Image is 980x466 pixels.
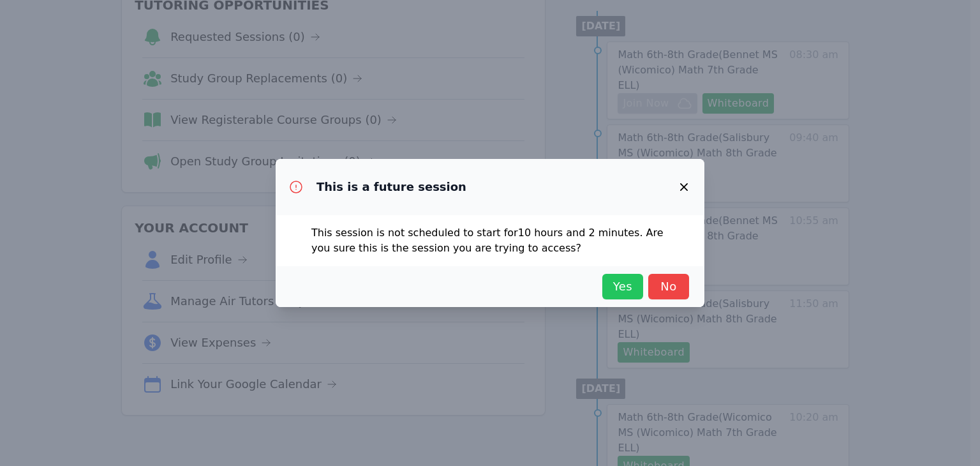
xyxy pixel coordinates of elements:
h3: This is a future session [316,179,466,195]
p: This session is not scheduled to start for 10 hours and 2 minutes . Are you sure this is the sess... [311,225,669,256]
span: No [655,278,683,296]
button: Yes [602,274,643,299]
span: Yes [609,278,637,296]
button: No [648,274,689,299]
